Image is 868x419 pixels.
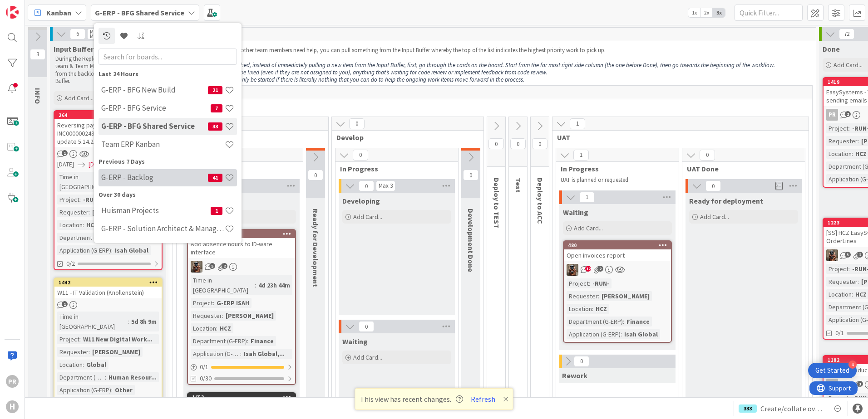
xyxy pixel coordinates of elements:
[106,372,159,382] div: Human Resour...
[815,366,849,375] div: Get Started
[55,55,161,85] p: During the Replenishment Meeting the team & Team Manager will select items from the backlog to pu...
[181,133,317,142] span: Design
[589,278,590,288] span: :
[101,224,225,233] h4: G-ERP - Solution Architect & Management
[857,252,863,258] span: 2
[353,150,368,161] span: 0
[858,136,859,146] span: :
[561,176,668,184] p: UAT is planned or requested
[174,76,524,83] em: A new item of work should only be started if there is literally nothing that you can do to help t...
[213,298,214,308] span: :
[567,291,598,301] div: Requester
[379,184,393,188] div: Max 3
[567,317,623,326] div: Department (G-ERP)
[79,334,81,344] span: :
[99,157,237,166] div: Previous 7 Days
[174,61,775,69] em: Once a piece of work is finished, instead of immediately pulling a new item from the Input Buffer...
[223,311,276,321] div: [PERSON_NAME]
[593,304,609,314] div: HCZ
[739,404,757,413] div: 333
[826,109,838,121] div: PR
[563,208,588,217] span: Waiting
[59,112,162,118] div: 264
[174,47,811,54] p: If we have capacity and no other team members need help, you can pull something from the Input Bu...
[823,44,840,54] span: Done
[188,393,295,401] div: 1653
[188,238,295,258] div: Add absence hours to ID-ware interface
[46,7,71,18] span: Kanban
[845,381,851,387] span: 3
[852,149,853,159] span: :
[689,196,763,205] span: Ready for deployment
[84,220,100,230] div: HCZ
[57,360,83,370] div: Location
[688,8,700,17] span: 1x
[568,242,671,248] div: 480
[84,360,108,370] div: Global
[240,349,242,359] span: :
[359,180,374,191] span: 0
[57,172,133,192] div: Time in [GEOGRAPHIC_DATA]
[64,94,94,102] span: Add Card...
[255,280,256,290] span: :
[858,277,859,287] span: :
[848,123,850,133] span: :
[99,69,237,79] div: Last 24 Hours
[57,372,105,382] div: Department (G-ERP)
[57,312,128,331] div: Time in [GEOGRAPHIC_DATA]
[70,29,85,39] span: 6
[188,230,295,258] div: 1687Add absence hours to ID-ware interface
[6,6,19,19] img: Visit kanbanzone.com
[83,220,84,230] span: :
[211,104,222,112] span: 7
[573,150,589,161] span: 1
[349,118,365,129] span: 0
[561,164,667,173] span: In Progress
[54,111,162,119] div: 264
[845,111,851,117] span: 2
[536,178,545,224] span: Deploy to ACC
[564,264,671,276] div: VK
[760,403,825,414] span: Create/collate overview of Facility applications
[848,361,857,369] div: 4
[57,334,79,344] div: Project
[247,336,248,346] span: :
[248,336,276,346] div: Finance
[713,8,725,17] span: 3x
[839,29,854,39] span: 72
[191,336,247,346] div: Department (G-ERP)
[57,233,113,243] div: Department (G-ERP)
[90,347,143,357] div: [PERSON_NAME]
[192,231,295,237] div: 1687
[33,88,42,104] span: INFO
[113,245,151,255] div: Isah Global
[191,349,240,359] div: Application (G-ERP)
[311,209,320,287] span: Ready for Development
[598,291,599,301] span: :
[563,240,672,343] a: 480Open invoices reportVKProject:-RUN-Requester:[PERSON_NAME]Location:HCZDepartment (G-ERP):Finan...
[808,363,857,378] div: Open Get Started checklist, remaining modules: 4
[81,334,155,344] div: W11 New Digital Work...
[700,150,715,161] span: 0
[214,298,252,308] div: G-ERP ISAH
[54,278,162,287] div: 1442
[826,249,838,261] img: VK
[585,266,591,272] span: 12
[567,329,621,339] div: Application (G-ERP)
[19,1,41,12] span: Support
[466,209,475,272] span: Development Done
[101,206,211,215] h4: Huisman Projects
[54,278,162,298] div: 1442W11 - IT Validation (Knollenstein)
[621,329,622,339] span: :
[567,264,578,276] img: VK
[353,213,382,221] span: Add Card...
[30,49,45,60] span: 3
[359,321,374,332] span: 0
[200,362,208,372] span: 0 / 1
[510,138,526,149] span: 0
[54,119,162,147] div: Reversing payment on the go | INC000000243612 waiting for isah update 5.14.2
[57,207,89,217] div: Requester
[101,103,211,112] h4: G-ERP - BFG Service
[101,140,225,149] h4: Team ERP Kanban
[174,68,547,76] em: Look for items that need to be fixed (even if they are not assigned to you), anything that’s wait...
